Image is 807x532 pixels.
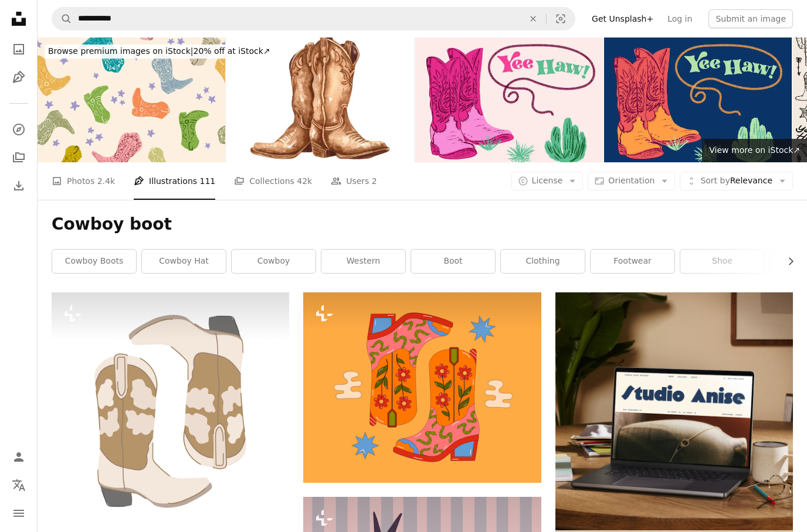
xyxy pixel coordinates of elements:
img: Cute Cowgirl Boots And Cactus Poster [604,37,792,162]
a: cowboy [232,250,316,273]
span: Browse premium images on iStock | [48,46,193,56]
a: Users 2 [331,162,377,200]
a: Illustrations [7,66,30,89]
a: Explore [7,118,30,141]
button: Language [7,473,30,497]
a: Download History [7,174,30,197]
a: Get Unsplash+ [585,9,660,28]
img: Seamless Background Pattern Of Cowboy Boots [38,37,225,162]
button: Submit an image [708,9,793,28]
span: View more on iStock ↗ [709,145,800,155]
button: Menu [7,502,30,525]
a: Photos 2.4k [52,162,115,200]
a: footwear [591,250,674,273]
button: License [511,172,584,190]
span: Sort by [700,176,730,185]
span: 2.4k [97,175,115,187]
span: 20% off at iStock ↗ [48,46,270,56]
a: clothing [501,250,585,273]
a: cowboy hat [142,250,226,273]
span: License [532,176,563,185]
img: file-1705123271268-c3eaf6a79b21image [555,292,793,530]
a: Log in [660,9,699,28]
a: View more on iStock↗ [702,139,807,162]
a: Collections [7,146,30,169]
span: 2 [372,175,377,187]
a: Log in / Sign up [7,445,30,469]
span: 42k [297,175,312,187]
button: Clear [520,8,546,30]
form: Find visuals sitewide [52,7,575,30]
a: boot [411,250,495,273]
a: cowboy boots [52,250,136,273]
img: Cute Pink Cowgirl Boots And Cactus Poster [415,37,603,162]
a: western [321,250,405,273]
a: Browse premium images on iStock|20% off at iStock↗ [38,37,281,66]
button: Orientation [588,172,675,190]
img: A pair of cartoon style cowboy boots. Wild west design element. Isolated on white. [52,292,289,530]
a: A pair of cartoon style cowboy boots. Wild west design element. Isolated on white. [52,405,289,416]
h1: Cowboy boot [52,214,793,235]
a: Photos [7,37,30,61]
button: Visual search [547,8,575,30]
button: Sort byRelevance [680,172,793,190]
span: Relevance [700,175,772,187]
img: Watercolor cowboy boots. Hand painted rodeo theme design. Countryside living at Texas themed illu... [226,37,414,162]
span: Orientation [608,176,655,185]
img: Colorful and funky boots. [303,292,541,482]
a: shoe [680,250,764,273]
a: Colorful and funky boots. [303,382,541,393]
button: scroll list to the right [780,250,793,273]
button: Search Unsplash [52,8,72,30]
a: Collections 42k [234,162,312,200]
